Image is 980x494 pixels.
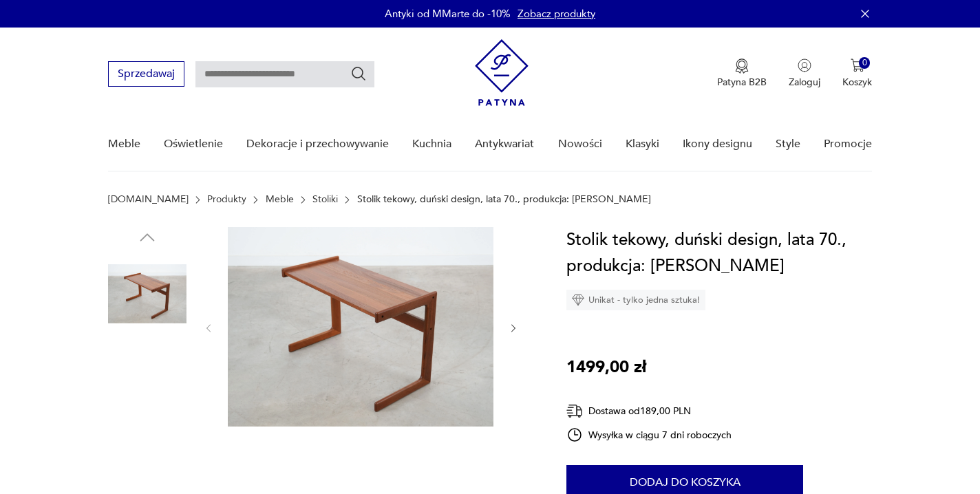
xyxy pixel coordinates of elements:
[266,194,294,205] a: Meble
[626,118,659,171] a: Klasyki
[108,194,189,205] a: [DOMAIN_NAME]
[108,70,184,80] a: Sprzedawaj
[246,118,389,171] a: Dekoracje i przechowywanie
[518,7,595,21] a: Zobacz produkty
[566,427,732,443] div: Wysyłka w ciągu 7 dni roboczych
[683,118,752,171] a: Ikony designu
[717,58,767,89] a: Ikona medaluPatyna B2B
[108,118,140,171] a: Meble
[824,118,872,171] a: Promocje
[312,194,338,205] a: Stoliki
[108,343,187,421] img: Zdjęcie produktu Stolik tekowy, duński design, lata 70., produkcja: Dania
[717,76,767,89] p: Patyna B2B
[566,354,646,380] p: 1499,00 zł
[859,57,871,69] div: 0
[207,194,246,205] a: Produkty
[735,58,749,74] img: Ikona medalu
[164,118,223,171] a: Oświetlenie
[566,402,732,420] div: Dostawa od 189,00 PLN
[558,118,602,171] a: Nowości
[776,118,800,171] a: Style
[228,227,493,427] img: Zdjęcie produktu Stolik tekowy, duński design, lata 70., produkcja: Dania
[842,58,872,89] button: 0Koszyk
[385,7,511,21] p: Antyki od MMarte do -10%
[566,290,705,310] div: Unikat - tylko jedna sztuka!
[357,194,651,205] p: Stolik tekowy, duński design, lata 70., produkcja: [PERSON_NAME]
[789,76,820,89] p: Zaloguj
[108,255,187,333] img: Zdjęcie produktu Stolik tekowy, duński design, lata 70., produkcja: Dania
[566,402,583,420] img: Ikona dostawy
[475,39,529,106] img: Patyna - sklep z meblami i dekoracjami vintage
[108,61,184,87] button: Sprzedawaj
[798,58,811,72] img: Ikonka użytkownika
[572,294,584,306] img: Ikona diamentu
[789,58,820,89] button: Zaloguj
[350,65,367,82] button: Szukaj
[851,58,864,72] img: Ikona koszyka
[566,227,872,279] h1: Stolik tekowy, duński design, lata 70., produkcja: [PERSON_NAME]
[842,76,872,89] p: Koszyk
[412,118,451,171] a: Kuchnia
[475,118,534,171] a: Antykwariat
[717,58,767,89] button: Patyna B2B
